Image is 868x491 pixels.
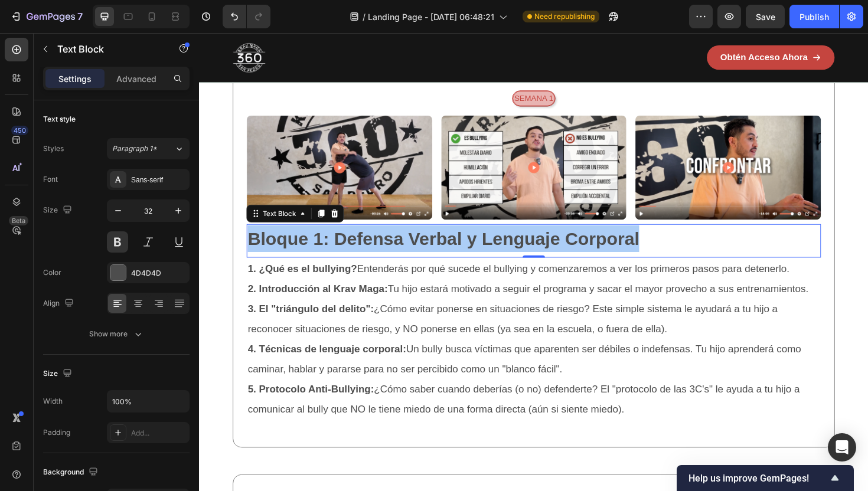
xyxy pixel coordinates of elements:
a: Obtén Acceso Ahora [538,13,673,40]
div: Font [43,174,58,185]
div: Size [43,366,74,382]
button: Save [746,5,785,28]
button: Show more [43,323,190,345]
div: Rich Text Editor. Editing area: main [50,238,658,410]
div: Publish [800,11,829,23]
div: Add... [131,428,187,438]
div: Color [43,267,61,278]
p: ¿Cómo saber cuando deberías (o no) defenderte? El "protocolo de las 3C's" le ayuda a tu hijo a co... [51,366,657,409]
div: Background [43,464,100,480]
p: Text Block [57,42,158,56]
div: Text Block [65,186,105,197]
strong: 3. El "triángulo del delito": [51,286,185,298]
iframe: Design area [199,33,868,491]
div: Sans-serif [131,175,187,185]
img: gempages_570356658379687136-68daee9c-6a8d-420b-a1d2-9d056acbd4cf.png [50,87,247,198]
div: Rich Text Editor. Editing area: main [50,202,658,233]
div: Width [43,396,63,407]
div: 450 [11,126,28,135]
p: Tu hijo estará motivado a seguir el programa y sacar el mayor provecho a sus entrenamientos. [51,260,657,281]
div: Open Intercom Messenger [828,433,856,461]
button: Paragraph 1* [107,138,190,159]
img: gempages_570356658379687136-4890fa2e-2bfa-46fa-afd9-dd5bfd5c4073.png [462,87,658,198]
span: Paragraph 1* [112,143,157,154]
p: Bloque 1: Defensa Verbal y Lenguaje Corporal [51,204,657,232]
div: Text style [43,114,76,125]
p: Obtén Acceso Ahora [552,20,645,32]
button: Publish [789,5,839,28]
span: / [363,11,366,23]
p: Un bully busca víctimas que aparenten ser débiles o indefensas. Tu hijo aprenderá como caminar, h... [51,324,657,366]
button: Show survey - Help us improve GemPages! [688,471,842,485]
div: Size [43,202,74,218]
div: 4D4D4D [131,268,187,279]
strong: 2. Introducción al Krav Maga: [51,265,200,277]
input: Auto [107,391,189,412]
strong: 5. Protocolo Anti-Bullying: [51,371,185,383]
span: Help us improve GemPages! [688,473,828,484]
div: Padding [43,427,70,438]
span: Save [756,12,775,22]
strong: 4. Técnicas de lenguaje corporal: [51,329,219,341]
div: Beta [9,216,28,225]
p: Settings [58,73,92,85]
div: Styles [43,143,64,154]
p: Advanced [116,73,156,85]
div: Undo/Redo [223,5,270,28]
button: 7 [5,5,88,28]
p: ¿Cómo evitar ponerse en situaciones de riesgo? Este simple sistema le ayudará a tu hijo a reconoc... [51,281,657,324]
div: Align [43,296,76,312]
strong: 1. ¿Qué es el bullying? [51,244,167,256]
div: Show more [89,328,144,340]
span: Landing Page - [DATE] 06:48:21 [368,11,494,23]
span: Need republishing [534,11,595,22]
p: 7 [77,9,83,24]
img: gempages_570356658379687136-e9fe62fb-9e87-46d1-bed0-ef1ca42a8bd2.png [256,87,453,198]
p: sEMANA 1 [334,63,375,76]
span: Entenderás por qué sucede el bullying y comenzaremos a ver los primeros pasos para detenerlo. [51,244,625,256]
